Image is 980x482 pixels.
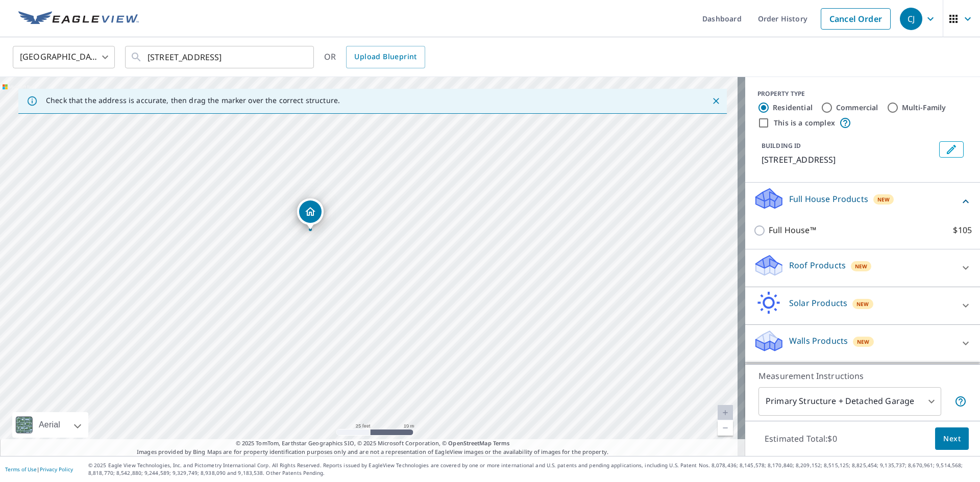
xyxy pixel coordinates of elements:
span: © 2025 TomTom, Earthstar Geographics SIO, © 2025 Microsoft Corporation, © [236,439,510,448]
span: New [877,195,890,204]
div: OR [324,46,425,68]
div: Aerial [12,412,88,438]
div: [GEOGRAPHIC_DATA] [13,43,115,71]
a: Upload Blueprint [346,46,425,68]
a: Current Level 20, Zoom In Disabled [718,405,733,420]
span: Next [943,433,961,445]
a: Current Level 20, Zoom Out [718,420,733,436]
a: Privacy Policy [40,466,73,473]
p: Full House Products [789,193,868,205]
a: Terms of Use [5,466,37,473]
div: PROPERTY TYPE [757,89,968,98]
p: Roof Products [789,259,846,271]
p: $105 [953,224,972,237]
a: Cancel Order [821,8,891,30]
p: BUILDING ID [762,141,801,150]
p: [STREET_ADDRESS] [762,154,935,166]
p: Measurement Instructions [758,370,967,382]
div: Dropped pin, building 1, Residential property, 126 N Blue Bells St Garden Plain, KS 67050 [297,198,324,230]
label: Residential [773,103,813,113]
span: Upload Blueprint [354,50,416,63]
p: Estimated Total: $0 [756,427,845,450]
span: New [857,338,870,346]
a: OpenStreetMap [448,439,491,447]
div: Walls ProductsNew [753,329,972,358]
div: Solar ProductsNew [753,291,972,320]
button: Close [709,94,723,108]
img: EV Logo [18,11,139,27]
p: Full House™ [769,224,816,237]
span: New [856,300,869,308]
label: Commercial [836,103,878,113]
input: Search by address or latitude-longitude [148,43,293,71]
div: Aerial [36,412,63,438]
p: Solar Products [789,297,847,309]
p: Walls Products [789,335,848,347]
p: | [5,466,73,472]
label: Multi-Family [902,103,946,113]
label: This is a complex [774,118,835,128]
div: Primary Structure + Detached Garage [758,387,941,416]
span: Your report will include the primary structure and a detached garage if one exists. [954,395,967,408]
div: CJ [900,8,922,30]
div: Roof ProductsNew [753,253,972,283]
p: © 2025 Eagle View Technologies, Inc. and Pictometry International Corp. All Rights Reserved. Repo... [88,462,975,477]
button: Next [935,427,969,450]
p: Check that the address is accurate, then drag the marker over the correct structure. [46,96,340,105]
a: Terms [493,439,510,447]
span: New [855,262,868,270]
button: Edit building 1 [939,141,964,158]
div: Full House ProductsNew [753,187,972,216]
